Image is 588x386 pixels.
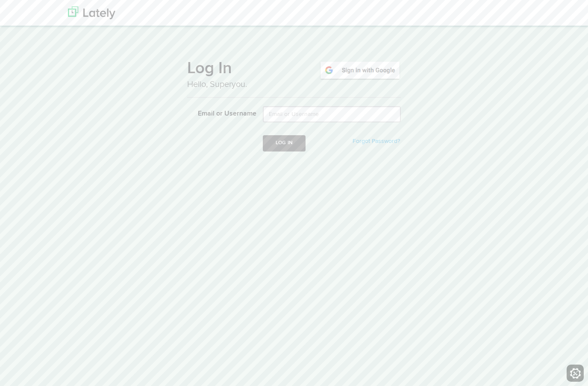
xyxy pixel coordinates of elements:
[263,135,306,151] button: Log In
[353,138,400,144] a: Forgot Password?
[263,106,401,122] input: Email or Username
[68,6,115,19] img: Lately
[187,78,401,91] p: Hello, Superyou.
[187,60,401,78] h1: Log In
[319,60,401,80] img: google-signin.png
[181,106,256,119] label: Email or Username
